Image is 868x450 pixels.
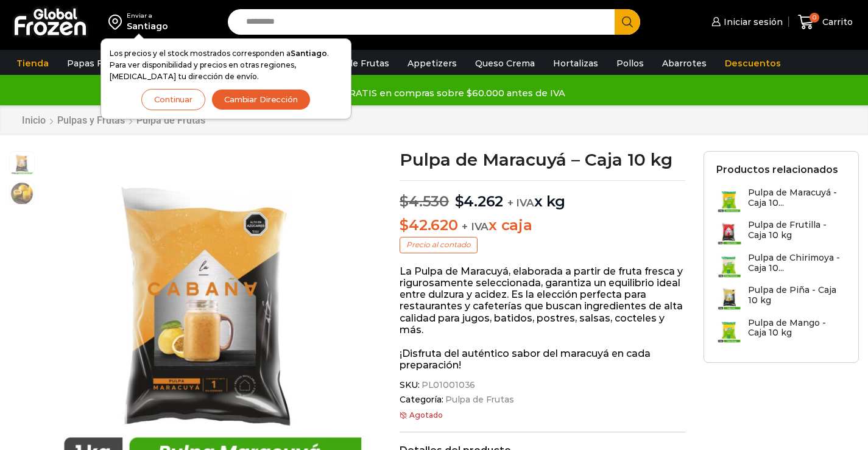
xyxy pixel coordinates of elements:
[748,220,846,241] h3: Pulpa de Frutilla - Caja 10 kg
[400,216,409,234] span: $
[10,181,34,206] span: jugo-maracuya
[795,8,856,37] a: 0 Carrito
[400,192,449,210] bdi: 4.530
[400,151,685,168] h1: Pulpa de Maracuyá – Caja 10 kg
[610,52,650,75] a: Pollos
[313,52,395,75] a: Pulpa de Frutas
[110,47,342,83] p: Los precios y el stock mostrados corresponden a . Para ver disponibilidad y precios en otras regi...
[400,237,478,253] p: Precio al contado
[400,348,685,371] p: ¡Disfruta del auténtico sabor del maracuyá en cada preparación!
[57,114,125,126] a: Pulpas y Frutas
[21,114,206,126] nav: Breadcrumb
[127,20,168,32] div: Santiago
[141,89,205,110] button: Continuar
[420,380,476,390] span: PL01001036
[443,395,514,405] a: Pulpa de Frutas
[127,12,168,20] div: Enviar a
[748,188,846,208] h3: Pulpa de Maracuyá - Caja 10...
[211,89,311,110] button: Cambiar Dirección
[401,52,463,75] a: Appetizers
[291,49,327,58] strong: Santiago
[21,114,46,126] a: Inicio
[716,164,838,175] h2: Productos relacionados
[716,253,846,279] a: Pulpa de Chirimoya - Caja 10...
[400,380,685,390] span: SKU:
[716,188,846,214] a: Pulpa de Maracuyá - Caja 10...
[708,10,783,34] a: Iniciar sesión
[716,220,846,246] a: Pulpa de Frutilla - Caja 10 kg
[136,114,206,126] a: Pulpa de Frutas
[61,52,129,75] a: Papas Fritas
[810,13,819,23] span: 0
[400,265,685,336] p: La Pulpa de Maracuyá, elaborada a partir de fruta fresca y rigurosamente seleccionada, garantiza ...
[462,220,489,233] span: + IVA
[400,395,685,405] span: Categoría:
[748,318,846,339] h3: Pulpa de Mango - Caja 10 kg
[819,16,853,28] span: Carrito
[455,192,464,210] span: $
[455,192,504,210] bdi: 4.262
[400,217,685,234] p: x caja
[748,285,846,306] h3: Pulpa de Piña - Caja 10 kg
[656,52,713,75] a: Abarrotes
[400,411,685,420] p: Agotado
[10,152,34,176] span: WhatsApp Image 2025-02-14 at 6.07.10 AM
[615,9,640,35] button: Search button
[719,52,787,75] a: Descuentos
[716,318,846,344] a: Pulpa de Mango - Caja 10 kg
[400,180,685,211] p: x kg
[721,16,783,28] span: Iniciar sesión
[748,253,846,273] h3: Pulpa de Chirimoya - Caja 10...
[10,52,55,75] a: Tienda
[469,52,541,75] a: Queso Crema
[716,285,846,311] a: Pulpa de Piña - Caja 10 kg
[400,192,409,210] span: $
[108,12,127,32] img: address-field-icon.svg
[400,216,457,234] bdi: 42.620
[547,52,604,75] a: Hortalizas
[507,197,534,209] span: + IVA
